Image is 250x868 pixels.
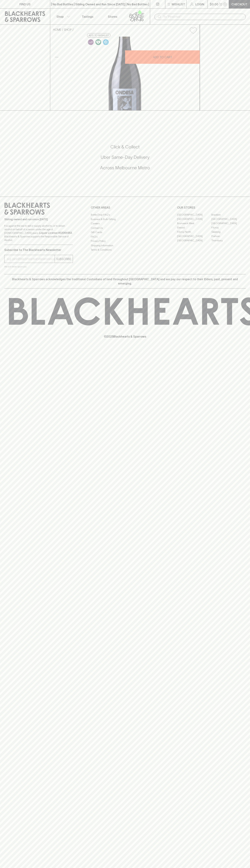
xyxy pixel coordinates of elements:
[4,224,73,242] p: It is against the law to sell or supply alcohol to, or to obtain alcohol on behalf of a person un...
[50,9,75,24] button: Shop
[91,239,159,243] a: Privacy Policy
[210,2,218,6] p: $0.00
[211,217,246,221] a: [GEOGRAPHIC_DATA]
[188,26,198,35] button: Add to wishlist
[177,234,211,238] a: [GEOGRAPHIC_DATA]
[91,248,159,252] a: Terms & Conditions
[103,39,109,45] img: Chilled Red
[211,225,246,230] a: Fitzroy
[4,130,246,189] div: Call to action block
[91,217,159,221] a: Business & Bulk Gifting
[100,9,125,24] a: Stores
[4,265,73,268] p: We will never spam you
[4,144,246,150] h5: Click & Collect
[211,213,246,217] a: Braddon
[153,55,172,59] p: ADD TO CART
[95,39,101,45] img: Vegan
[102,38,110,46] a: Wonderful as is, but a slight chill will enhance the aromatics and give it a beautiful crunch.
[177,205,246,210] p: OUR STORES
[211,221,246,225] a: [GEOGRAPHIC_DATA]
[91,221,159,226] a: Careers
[177,230,211,234] a: Fitzroy North
[39,231,72,234] strong: Liquor License #32064953
[7,256,55,262] input: e.g. jane@blackheartsandsparrows.com.au
[177,221,211,225] a: Brunswick West
[163,14,243,20] input: Try "Pinot noir"
[19,2,31,6] p: FIND US
[91,213,159,217] a: Bottle Drop FAQ's
[4,165,246,171] h5: Across Melbourne Metro
[231,2,247,6] p: Checkout
[177,217,211,221] a: [GEOGRAPHIC_DATA]
[108,14,117,19] p: Stores
[64,28,72,31] a: SHOP
[4,218,73,221] p: Sibling owned and run since [DATE]
[53,28,61,31] a: HOME
[177,213,211,217] a: [GEOGRAPHIC_DATA]
[91,243,159,248] a: Shipping Information
[91,226,159,230] a: Contact Us
[211,230,246,234] a: Geelong
[91,235,159,239] a: FAQ's
[82,14,93,19] p: Tastings
[125,50,200,64] button: ADD TO CART
[211,238,246,243] a: Thornbury
[4,154,246,160] h5: Uber Same-Day Delivery
[177,238,211,243] a: [GEOGRAPHIC_DATA]
[177,225,211,230] a: Elwood
[172,2,185,6] p: Wishlist
[55,255,73,263] button: SUBSCRIBE
[4,248,73,252] p: Subscribe to The Blackhearts Newsletter
[56,257,71,261] p: SUBSCRIBE
[95,38,102,46] a: Made without the use of any animal products.
[50,37,200,110] img: 41398.png
[87,33,110,38] button: Add to wishlist
[91,205,159,210] p: OTHER AREAS
[195,2,204,6] p: Login
[87,38,95,46] a: Some may call it natural, others minimum intervention, either way, it’s hands off & maybe even a ...
[75,9,100,24] a: Tastings
[211,234,246,238] a: Prahran
[224,3,226,5] p: 0
[88,39,94,45] img: Lo-Fi
[91,230,159,235] a: Gift Cards
[56,14,64,19] p: Shop
[7,277,243,286] p: Blackhearts & Sparrows acknowledges the traditional Custodians of land throughout [GEOGRAPHIC_DAT...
